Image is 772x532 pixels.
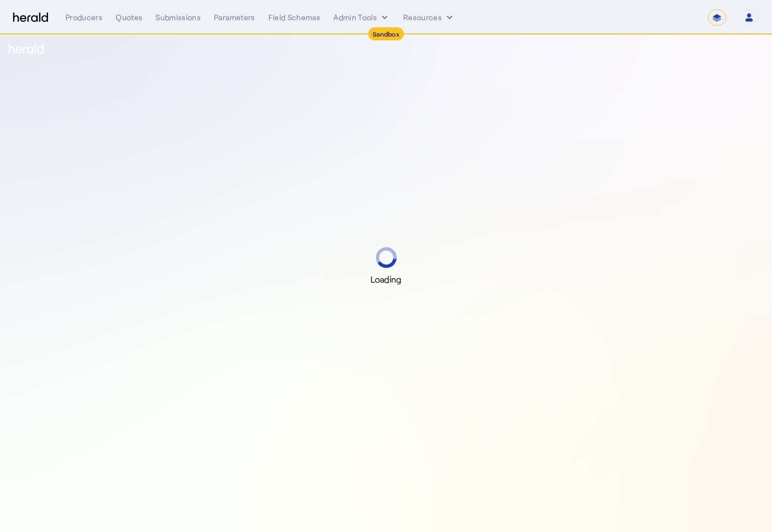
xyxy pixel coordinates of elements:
div: Quotes [116,12,142,23]
div: Producers [65,12,103,23]
div: Submissions [155,12,201,23]
div: Parameters [214,12,255,23]
button: internal dropdown menu [333,12,390,23]
img: Herald Logo [13,13,48,23]
div: Sandbox [368,27,404,40]
button: Resources dropdown menu [403,12,455,23]
div: Field Schemas [268,12,321,23]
